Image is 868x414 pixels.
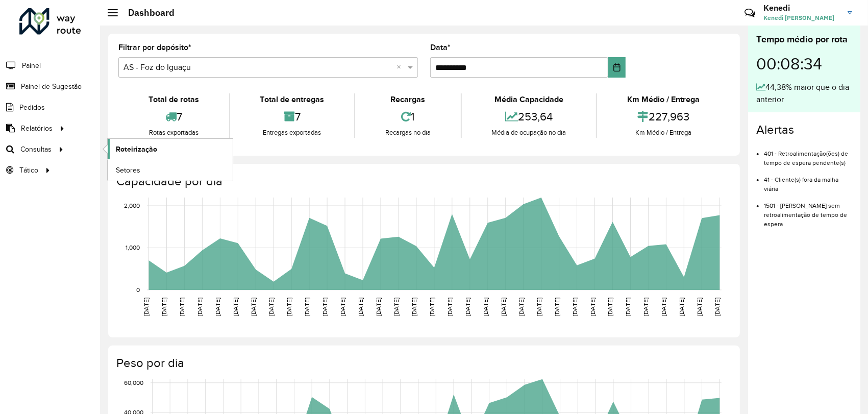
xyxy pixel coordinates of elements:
div: Entregas exportadas [233,128,352,138]
text: [DATE] [679,298,685,316]
text: 1,000 [126,245,140,251]
span: Relatórios [21,123,53,134]
div: 7 [121,106,227,128]
div: Recargas no dia [358,128,458,138]
text: [DATE] [518,298,525,316]
span: Clear all [396,61,405,74]
div: 44,38% maior que o dia anterior [756,81,852,106]
a: Roteirização [108,139,233,159]
text: [DATE] [607,298,614,316]
span: Painel de Sugestão [21,81,82,92]
text: 2,000 [124,202,140,209]
span: Tático [19,165,38,176]
text: [DATE] [554,298,560,316]
text: [DATE] [375,298,382,316]
text: [DATE] [214,298,221,316]
text: [DATE] [447,298,453,316]
text: [DATE] [429,298,435,316]
text: [DATE] [179,298,185,316]
div: Média de ocupação no dia [464,128,594,138]
h4: Alertas [756,123,852,137]
text: [DATE] [196,298,203,316]
div: Média Capacidade [464,93,594,106]
text: [DATE] [339,298,346,316]
text: [DATE] [411,298,417,316]
span: Consultas [20,144,52,155]
div: Km Médio / Entrega [600,128,727,138]
div: Total de rotas [121,93,227,106]
span: Painel [22,60,41,71]
div: Total de entregas [233,93,352,106]
button: Choose Date [608,57,626,78]
text: [DATE] [589,298,596,316]
div: Rotas exportadas [121,128,227,138]
li: 401 - Retroalimentação(ões) de tempo de espera pendente(s) [764,141,852,167]
text: [DATE] [500,298,507,316]
text: [DATE] [643,298,650,316]
div: Km Médio / Entrega [600,93,727,106]
h4: Capacidade por dia [116,174,730,189]
div: 00:08:34 [756,46,852,81]
span: Setores [116,165,140,176]
li: 1501 - [PERSON_NAME] sem retroalimentação de tempo de espera [764,193,852,229]
text: [DATE] [536,298,542,316]
text: [DATE] [286,298,292,316]
div: 7 [233,106,352,128]
text: [DATE] [250,298,257,316]
h4: Peso por dia [116,356,730,371]
div: 227,963 [600,106,727,128]
text: [DATE] [232,298,239,316]
label: Data [430,41,451,54]
li: 41 - Cliente(s) fora da malha viária [764,167,852,193]
span: Pedidos [19,102,45,113]
text: [DATE] [143,298,150,316]
a: Setores [108,160,233,180]
text: [DATE] [161,298,167,316]
text: [DATE] [625,298,632,316]
text: [DATE] [464,298,471,316]
text: 60,000 [124,379,143,386]
div: 1 [358,106,458,128]
text: [DATE] [393,298,400,316]
h2: Dashboard [118,7,175,18]
text: [DATE] [572,298,578,316]
text: [DATE] [482,298,489,316]
h3: Kenedi [763,3,840,13]
text: [DATE] [268,298,275,316]
text: [DATE] [697,298,703,316]
span: Kenedi [PERSON_NAME] [763,13,840,22]
div: Tempo médio por rota [756,33,852,46]
text: [DATE] [661,298,667,316]
text: [DATE] [714,298,721,316]
div: Recargas [358,93,458,106]
div: 253,64 [464,106,594,128]
span: Roteirização [116,144,157,155]
label: Filtrar por depósito [118,41,191,54]
text: [DATE] [357,298,364,316]
text: 0 [136,286,140,293]
text: [DATE] [304,298,310,316]
text: [DATE] [321,298,328,316]
a: Contato Rápido [739,2,761,24]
